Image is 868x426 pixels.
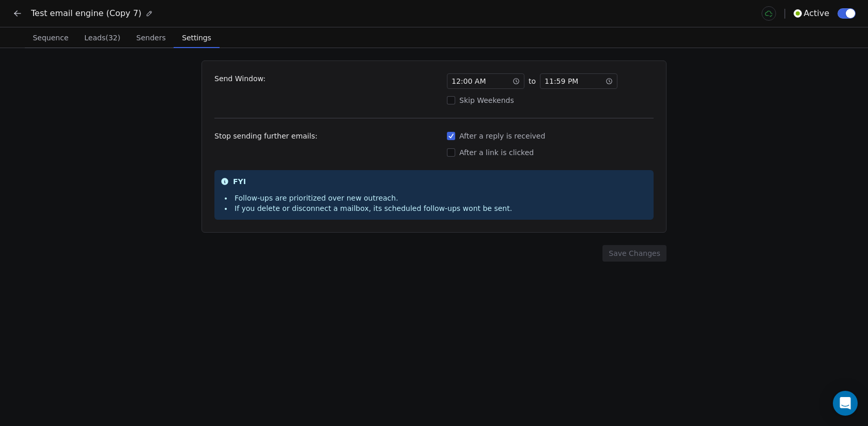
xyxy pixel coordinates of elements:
span: 12 : 00 AM [452,76,486,86]
div: After a link is clicked [447,147,654,158]
div: Open Intercom Messenger [833,391,858,416]
span: Settings [178,31,215,45]
button: Skip Weekends [447,95,455,105]
span: Senders [132,31,170,45]
span: Send Window: [214,73,266,105]
span: Leads (32) [80,31,125,45]
li: If you delete or disconnect a mailbox, its scheduled follow-ups wont be sent. [225,203,512,214]
div: Skip Weekends [447,95,654,105]
button: After a reply is received [447,131,455,141]
span: to [529,76,536,86]
button: After a link is clicked [447,147,455,158]
span: FYI [233,176,246,187]
span: Test email engine (Copy 7) [31,7,142,20]
span: 11 : 59 PM [545,76,578,86]
div: After a reply is received [447,131,654,141]
button: Save Changes [602,245,667,262]
li: Follow-ups are prioritized over new outreach. [225,193,512,203]
span: Active [804,7,830,20]
span: Stop sending further emails: [214,131,317,158]
span: Sequence [28,31,72,45]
